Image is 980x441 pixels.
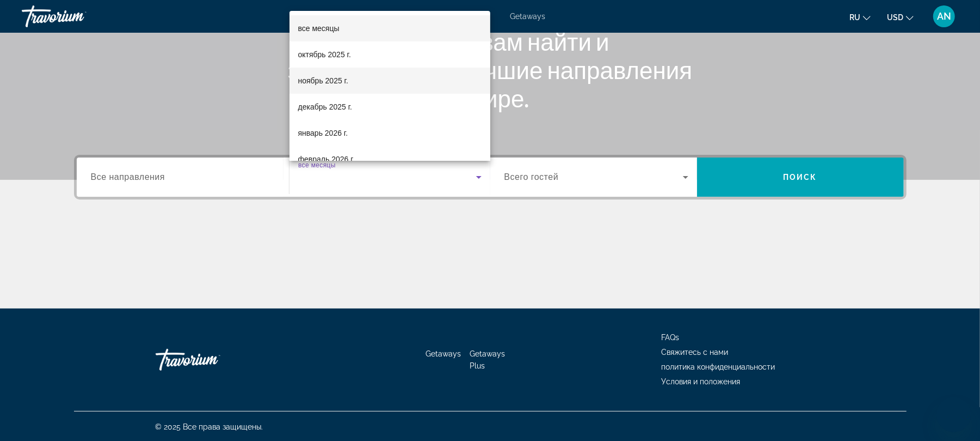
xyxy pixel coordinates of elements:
[298,24,340,33] span: все месяцы
[298,126,348,140] span: январь 2026 г.
[298,48,351,61] span: октябрь 2025 г.
[936,397,971,432] iframe: Кнопка запуска окна обмена сообщениями
[298,74,348,87] span: ноябрь 2025 г.
[298,153,355,166] span: февраль 2026 г.
[298,100,352,113] span: декабрь 2025 г.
